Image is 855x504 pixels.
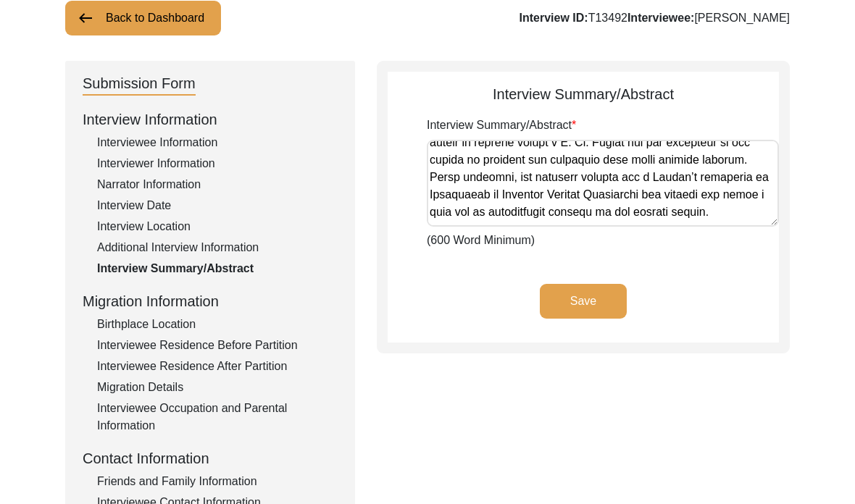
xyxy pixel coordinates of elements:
[83,290,338,312] div: Migration Information
[83,109,338,130] div: Interview Information
[97,473,338,490] div: Friends and Family Information
[427,117,576,134] label: Interview Summary/Abstract
[65,1,221,35] button: Back to Dashboard
[388,83,779,105] div: Interview Summary/Abstract
[83,448,338,469] div: Contact Information
[83,72,196,96] div: Submission Form
[97,316,338,333] div: Birthplace Location
[97,358,338,375] div: Interviewee Residence After Partition
[627,12,694,24] b: Interviewee:
[97,155,338,172] div: Interviewer Information
[97,379,338,396] div: Migration Details
[520,9,790,27] div: T13492 [PERSON_NAME]
[520,12,588,24] b: Interview ID:
[97,176,338,193] div: Narrator Information
[97,218,338,235] div: Interview Location
[97,400,338,434] div: Interviewee Occupation and Parental Information
[97,134,338,151] div: Interviewee Information
[77,9,94,27] img: arrow-left.png
[97,260,338,277] div: Interview Summary/Abstract
[97,197,338,214] div: Interview Date
[97,337,338,354] div: Interviewee Residence Before Partition
[540,284,627,319] button: Save
[427,117,779,249] div: (600 Word Minimum)
[97,239,338,256] div: Additional Interview Information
